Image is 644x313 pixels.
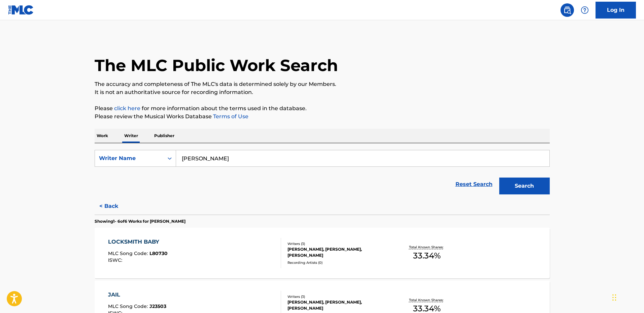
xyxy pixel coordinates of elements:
[596,2,636,19] a: Log In
[95,218,185,224] p: Showing 1 - 6 of 6 Works for [PERSON_NAME]
[612,287,616,308] div: Drag
[287,294,389,299] div: Writers ( 3 )
[95,113,550,121] p: Please review the Musical Works Database
[122,129,140,143] p: Writer
[108,291,166,299] div: JAIL
[581,6,589,14] img: help
[287,260,389,265] div: Recording Artists ( 0 )
[152,129,176,143] p: Publisher
[287,246,389,258] div: [PERSON_NAME], [PERSON_NAME], [PERSON_NAME]
[563,6,571,14] img: search
[108,303,149,309] span: MLC Song Code :
[95,55,338,75] h1: The MLC Public Work Search
[95,104,550,113] p: Please for more information about the terms used in the database.
[108,250,149,256] span: MLC Song Code :
[409,245,445,250] p: Total Known Shares:
[95,88,550,96] p: It is not an authoritative source for recording information.
[149,303,166,309] span: J23503
[212,113,248,120] a: Terms of Use
[114,105,140,112] a: click here
[95,80,550,88] p: The accuracy and completeness of The MLC's data is determined solely by our Members.
[95,129,110,143] p: Work
[108,257,124,263] span: ISWC :
[578,3,591,17] div: Help
[149,250,168,256] span: L80730
[413,250,441,262] span: 33.34 %
[108,238,168,246] div: LOCKSMITH BABY
[287,241,389,246] div: Writers ( 3 )
[95,198,135,215] button: < Back
[95,150,550,198] form: Search Form
[452,177,496,192] a: Reset Search
[610,281,644,313] iframe: Chat Widget
[499,178,550,194] button: Search
[287,299,389,311] div: [PERSON_NAME], [PERSON_NAME], [PERSON_NAME]
[8,5,34,15] img: MLC Logo
[99,154,160,162] div: Writer Name
[561,3,574,17] a: Public Search
[409,298,445,303] p: Total Known Shares:
[95,228,550,278] a: LOCKSMITH BABYMLC Song Code:L80730ISWC:Writers (3)[PERSON_NAME], [PERSON_NAME], [PERSON_NAME]Reco...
